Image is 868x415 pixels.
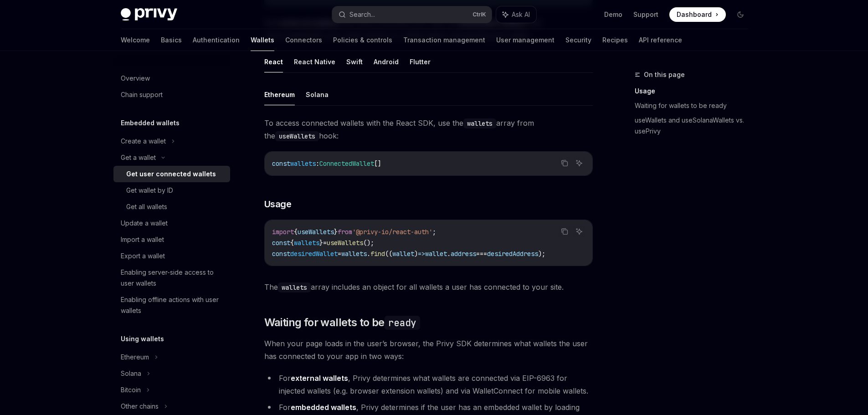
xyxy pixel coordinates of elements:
button: Swift [346,51,363,72]
div: Get wallet by ID [126,185,173,196]
span: useWallets [327,239,363,247]
span: wallets [341,250,367,258]
span: { [290,239,294,247]
button: Solana [306,84,329,105]
a: Recipes [602,29,628,51]
span: Ask AI [512,10,530,19]
span: import [272,228,294,236]
button: Search...CtrlK [332,6,492,23]
div: Get user connected wallets [126,169,216,179]
span: desiredAddress [487,250,538,258]
span: } [319,239,323,247]
span: wallets [294,239,319,247]
button: Ask AI [496,6,536,23]
a: Get all wallets [113,199,230,215]
div: Search... [349,9,375,20]
a: User management [496,29,555,51]
span: const [272,159,290,168]
a: Demo [604,10,622,19]
a: Enabling server-side access to user wallets [113,264,230,292]
a: Welcome [121,29,150,51]
code: ready [385,316,420,330]
a: Support [633,10,658,19]
div: Import a wallet [121,234,164,245]
a: Basics [161,29,182,51]
a: API reference [639,29,682,51]
div: Bitcoin [121,384,141,395]
a: Dashboard [669,7,726,22]
span: wallet [392,250,414,258]
span: = [323,239,327,247]
span: ConnectedWallet [319,159,374,168]
span: . [367,250,370,258]
span: The array includes an object for all wallets a user has connected to your site. [264,281,593,293]
span: address [451,250,476,258]
a: Overview [113,70,230,87]
span: . [447,250,451,258]
span: : [316,159,319,168]
div: Solana [121,368,141,379]
div: Ethereum [121,352,149,363]
div: Get all wallets [126,201,167,212]
a: Waiting for wallets to be ready [635,98,755,113]
button: Copy the contents from the code block [559,157,570,169]
a: Connectors [285,29,322,51]
span: To access connected wallets with the React SDK, use the array from the hook: [264,117,593,142]
a: Security [565,29,591,51]
a: Export a wallet [113,248,230,264]
button: React [264,51,283,72]
a: Authentication [193,29,240,51]
span: Usage [264,198,292,210]
span: Ctrl K [473,11,486,18]
span: = [338,250,341,258]
span: === [476,250,487,258]
span: When your page loads in the user’s browser, the Privy SDK determines what wallets the user has co... [264,337,593,363]
span: const [272,239,290,247]
span: => [418,250,425,258]
button: Flutter [410,51,431,72]
div: Chain support [121,89,163,100]
button: Toggle dark mode [733,7,748,22]
span: wallets [290,159,316,168]
span: '@privy-io/react-auth' [352,228,432,236]
code: wallets [278,282,311,292]
code: wallets [463,118,496,128]
button: Ask AI [573,157,585,169]
span: (); [363,239,374,247]
div: Export a wallet [121,251,165,261]
span: from [338,228,352,236]
div: Create a wallet [121,136,166,147]
span: [] [374,159,381,168]
button: Ethereum [264,84,295,105]
h5: Using wallets [121,333,164,344]
span: ); [538,250,545,258]
code: useWallets [275,131,319,141]
div: Enabling server-side access to user wallets [121,267,225,289]
a: Usage [635,84,755,98]
h5: Embedded wallets [121,118,180,128]
img: dark logo [121,8,177,21]
span: } [334,228,338,236]
button: Android [374,51,399,72]
a: Get user connected wallets [113,166,230,182]
a: Wallets [251,29,274,51]
span: const [272,250,290,258]
a: useWallets and useSolanaWallets vs. usePrivy [635,113,755,138]
div: Other chains [121,401,159,412]
a: Policies & controls [333,29,392,51]
strong: embedded wallets [291,403,356,412]
li: For , Privy determines what wallets are connected via EIP-6963 for injected wallets (e.g. browser... [264,372,593,397]
span: Dashboard [677,10,712,19]
strong: external wallets [291,374,348,383]
a: Chain support [113,87,230,103]
a: Transaction management [403,29,485,51]
span: On this page [644,69,685,80]
span: wallet [425,250,447,258]
button: Copy the contents from the code block [559,225,570,237]
button: React Native [294,51,335,72]
div: Enabling offline actions with user wallets [121,294,225,316]
div: Overview [121,73,150,84]
a: Import a wallet [113,231,230,248]
span: { [294,228,298,236]
button: Ask AI [573,225,585,237]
